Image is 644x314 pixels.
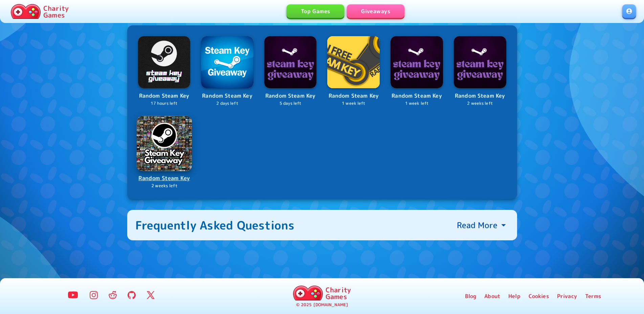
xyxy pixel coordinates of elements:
img: Reddit Logo [109,291,117,299]
a: Top Games [287,4,344,18]
img: Logo [201,36,253,89]
img: Logo [138,36,191,89]
img: Instagram Logo [90,291,98,299]
a: Help [508,292,520,300]
a: Privacy [557,292,577,300]
p: 2 days left [201,100,253,107]
img: Logo [264,36,317,89]
a: LogoRandom Steam Key2 weeks left [454,36,506,107]
a: LogoRandom Steam Key17 hours left [138,36,191,107]
p: Charity Games [326,286,351,300]
img: Logo [327,36,380,89]
a: LogoRandom Steam Key1 week left [327,36,380,107]
p: Random Steam Key [454,92,506,100]
p: 1 week left [327,100,380,107]
img: Charity.Games [293,286,323,300]
img: Logo [391,36,443,89]
a: LogoRandom Steam Key1 week left [391,36,443,107]
p: Random Steam Key [137,174,191,183]
p: Random Steam Key [264,92,317,100]
img: Logo [454,36,506,89]
p: Random Steam Key [327,92,380,100]
p: 17 hours left [138,100,191,107]
p: 5 days left [264,100,317,107]
a: Terms [585,292,601,300]
p: Read More [457,220,497,231]
a: LogoRandom Steam Key5 days left [264,36,317,107]
p: 1 week left [391,100,443,107]
a: Charity Games [8,3,71,20]
p: © 2025 [DOMAIN_NAME] [296,302,348,308]
a: Cookies [529,292,549,300]
a: LogoRandom Steam Key2 days left [201,36,253,107]
p: 2 weeks left [454,100,506,107]
button: Frequently Asked QuestionsRead More [127,210,517,240]
a: Giveaways [347,4,404,18]
a: Charity Games [290,284,354,302]
a: About [484,292,500,300]
img: GitHub Logo [128,291,136,299]
img: Charity.Games [11,4,41,19]
p: Random Steam Key [201,92,253,100]
a: Blog [465,292,476,300]
img: Twitter Logo [147,291,155,299]
p: Random Steam Key [138,92,191,100]
p: Charity Games [43,5,69,18]
p: Random Steam Key [391,92,443,100]
div: Frequently Asked Questions [135,218,295,232]
a: LogoRandom Steam Key2 weeks left [137,117,191,189]
p: 2 weeks left [137,183,191,189]
img: Logo [137,116,192,171]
